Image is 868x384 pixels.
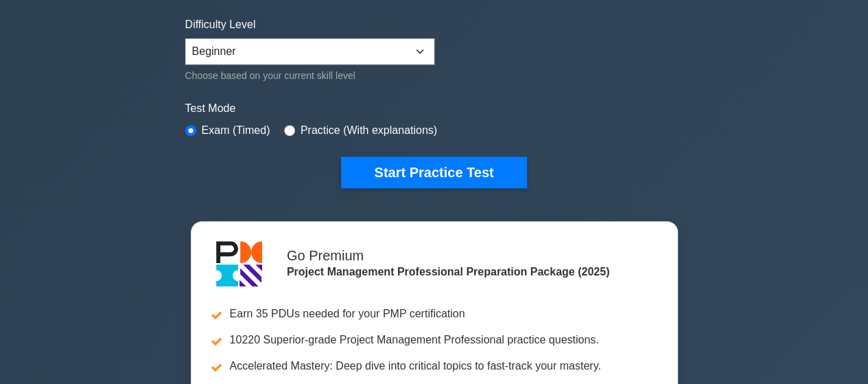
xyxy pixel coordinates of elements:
label: Exam (Timed) [202,122,270,139]
div: Choose based on your current skill level [185,67,434,84]
label: Test Mode [185,100,683,117]
label: Difficulty Level [185,16,256,33]
label: Practice (With explanations) [301,122,437,139]
button: Start Practice Test [341,157,526,188]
